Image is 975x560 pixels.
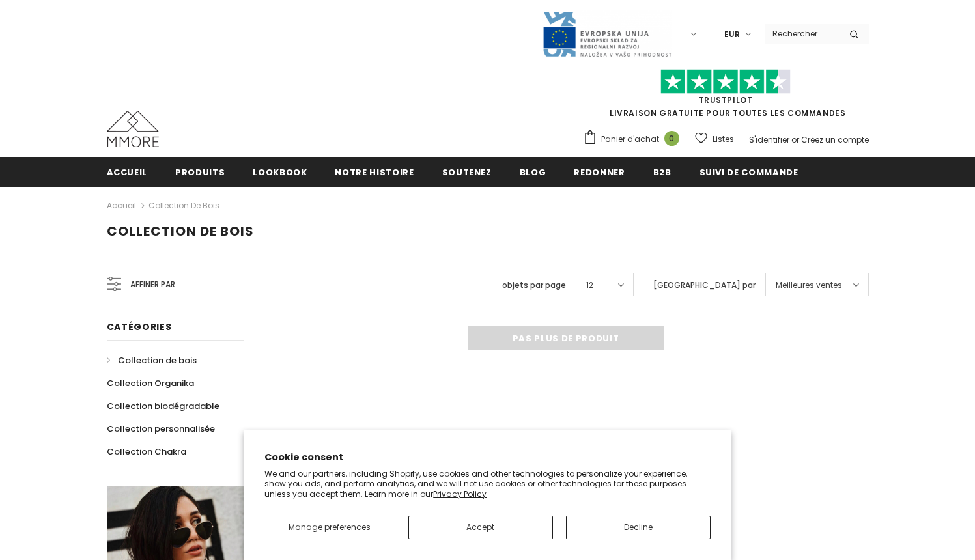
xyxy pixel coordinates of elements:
[264,469,711,499] p: We and our partners, including Shopify, use cookies and other technologies to personalize your ex...
[107,166,148,178] span: Accueil
[107,445,186,458] span: Collection Chakra
[520,157,546,186] a: Blog
[107,372,194,395] a: Collection Organika
[583,75,869,119] span: LIVRAISON GRATUITE POUR TOUTES LES COMMANDES
[791,134,799,145] span: or
[289,522,371,533] span: Manage preferences
[542,28,672,39] a: Javni Razpis
[107,417,215,440] a: Collection personnalisée
[107,400,219,412] span: Collection biodégradable
[583,130,686,149] a: Panier d'achat 0
[107,111,159,147] img: Cas MMORE
[107,395,219,417] a: Collection biodégradable
[586,279,593,292] span: 12
[660,69,791,94] img: Faites confiance aux étoiles pilotes
[264,451,711,464] h2: Cookie consent
[442,157,492,186] a: soutenez
[107,320,172,333] span: Catégories
[699,157,798,186] a: Suivi de commande
[442,166,492,178] span: soutenez
[765,24,840,43] input: Search Site
[776,279,842,292] span: Meilleures ventes
[699,94,753,105] a: TrustPilot
[653,279,756,292] label: [GEOGRAPHIC_DATA] par
[566,516,711,539] button: Decline
[118,354,197,367] span: Collection de bois
[335,166,414,178] span: Notre histoire
[724,28,740,41] span: EUR
[574,166,625,178] span: Redonner
[107,377,194,389] span: Collection Organika
[502,279,566,292] label: objets par page
[175,166,225,178] span: Produits
[713,133,734,146] span: Listes
[107,440,186,463] a: Collection Chakra
[107,423,215,435] span: Collection personnalisée
[175,157,225,186] a: Produits
[408,516,553,539] button: Accept
[520,166,546,178] span: Blog
[801,134,869,145] a: Créez un compte
[653,157,671,186] a: B2B
[433,488,487,499] a: Privacy Policy
[335,157,414,186] a: Notre histoire
[653,166,671,178] span: B2B
[664,131,679,146] span: 0
[107,349,197,372] a: Collection de bois
[542,10,672,58] img: Javni Razpis
[148,200,219,211] a: Collection de bois
[749,134,789,145] a: S'identifier
[264,516,395,539] button: Manage preferences
[574,157,625,186] a: Redonner
[107,198,136,214] a: Accueil
[695,128,734,150] a: Listes
[107,222,254,240] span: Collection de bois
[130,277,175,292] span: Affiner par
[699,166,798,178] span: Suivi de commande
[253,166,307,178] span: Lookbook
[601,133,659,146] span: Panier d'achat
[253,157,307,186] a: Lookbook
[107,157,148,186] a: Accueil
